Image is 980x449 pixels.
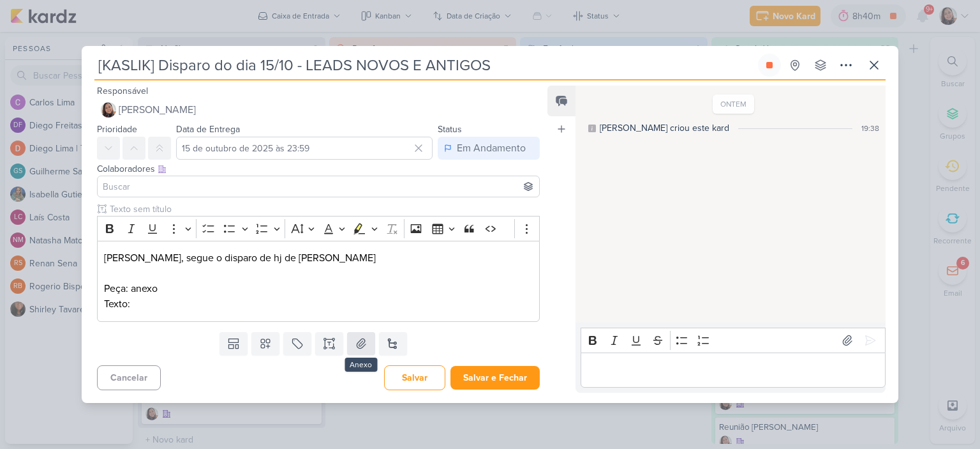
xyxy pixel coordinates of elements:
input: Kard Sem Título [94,54,755,77]
div: Editor toolbar [97,216,540,241]
p: Texto: [104,296,533,312]
button: Em Andamento [438,137,540,160]
span: [PERSON_NAME] [119,102,196,118]
button: [PERSON_NAME] [97,98,540,121]
div: Colaboradores [97,162,540,176]
button: Salvar [384,365,445,390]
div: Em Andamento [457,141,526,156]
p: [PERSON_NAME], segue o disparo de hj de [PERSON_NAME] [104,250,533,266]
label: Prioridade [97,124,137,135]
input: Select a date [176,137,433,160]
button: Cancelar [97,365,161,390]
div: Editor editing area: main [97,241,540,322]
div: Anexo [345,358,377,372]
div: 19:38 [861,123,879,134]
div: Parar relógio [764,60,775,70]
input: Texto sem título [107,202,540,216]
label: Status [438,124,462,135]
label: Responsável [97,86,148,96]
div: Este log é visível à todos no kard [588,125,596,132]
div: Sharlene criou este kard [600,121,729,135]
img: Sharlene Khoury [101,102,116,118]
label: Data de Entrega [176,124,240,135]
div: Editor toolbar [581,328,886,353]
input: Buscar [100,179,537,194]
button: Salvar e Fechar [450,366,540,390]
p: Peça: anexo [104,281,533,296]
div: Editor editing area: main [581,353,886,388]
